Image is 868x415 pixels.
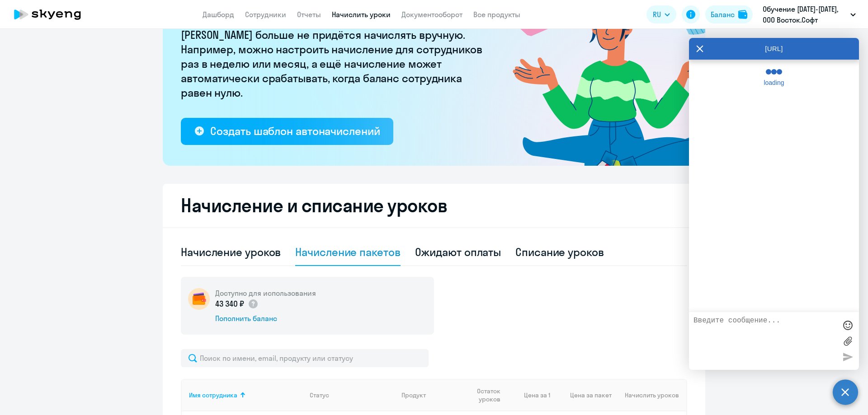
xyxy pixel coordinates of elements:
a: Дашборд [203,10,234,19]
th: Начислить уроков [612,379,686,411]
p: 43 340 ₽ [215,298,259,310]
div: Остаток уроков [470,387,509,403]
button: RU [646,5,676,23]
th: Цена за пакет [550,379,612,411]
h2: Начисление и списание уроков [181,195,687,216]
h5: Доступно для использования [215,288,316,298]
p: [PERSON_NAME] больше не придётся начислять вручную. Например, можно настроить начисление для сотр... [181,28,488,100]
div: Списание уроков [515,245,604,259]
div: Создать шаблон автоначислений [210,124,380,138]
div: Имя сотрудника [189,391,237,399]
span: Остаток уроков [470,387,500,403]
button: Балансbalance [705,5,753,23]
div: Ожидают оплаты [415,245,501,259]
div: Продукт [401,391,462,399]
label: Лимит 10 файлов [841,334,854,348]
div: Баланс [711,9,735,20]
div: Пополнить баланс [215,313,316,323]
div: Имя сотрудника [189,391,302,399]
div: Начисление уроков [181,245,281,259]
img: wallet-circle.png [188,288,210,310]
div: Продукт [401,391,426,399]
img: balance [738,10,747,19]
div: Статус [310,391,395,399]
p: Обучение [DATE]-[DATE], ООО Восток.Софт [763,4,847,25]
button: Создать шаблон автоначислений [181,118,393,145]
div: Статус [310,391,329,399]
div: Начисление пакетов [295,245,400,259]
a: Все продукты [473,10,520,19]
span: RU [653,9,661,20]
a: Документооборот [401,10,462,19]
button: Обучение [DATE]-[DATE], ООО Восток.Софт [758,4,860,25]
a: Отчеты [297,10,321,19]
a: Начислить уроки [332,10,391,19]
span: loading [758,79,790,86]
input: Поиск по имени, email, продукту или статусу [181,349,429,367]
th: Цена за 1 [509,379,550,411]
a: Сотрудники [245,10,286,19]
